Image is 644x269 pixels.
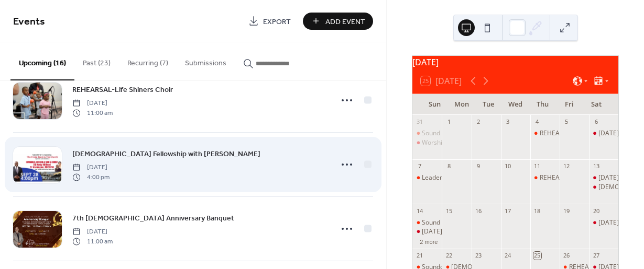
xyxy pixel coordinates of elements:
[72,212,234,224] a: 7th [DEMOGRAPHIC_DATA] Anniversary Banquet
[589,218,618,227] div: Saturday Morning Prayer
[416,162,423,170] div: 7
[502,94,529,115] div: Wed
[412,138,442,147] div: Worship Experience @ THE HARBORSIDE
[421,94,448,115] div: Sun
[325,16,365,27] span: Add Event
[592,162,600,170] div: 13
[504,118,512,126] div: 3
[540,129,621,138] div: REHEARSAL-Women's Choir
[416,207,423,215] div: 14
[533,118,541,126] div: 4
[241,13,299,30] a: Export
[475,252,483,260] div: 23
[72,172,110,182] span: 4:00 pm
[422,173,501,182] div: Leadership Lunch- Meeting
[422,138,541,147] div: Worship Experience @ THE HARBORSIDE
[563,207,571,215] div: 19
[530,173,560,182] div: REHEARSAL- Women’s Choir
[72,84,173,96] a: REHEARSAL-Life Shiners Choir
[422,129,498,138] div: Sound Check-Praise Team
[72,163,110,172] span: [DATE]
[72,108,113,118] span: 11:00 am
[412,129,442,138] div: Sound Check-Praise Team
[445,162,453,170] div: 8
[592,118,600,126] div: 6
[412,56,618,68] div: [DATE]
[589,183,618,192] div: Evangelism @ Larkin Chase in Bowie, MD
[416,252,423,260] div: 21
[445,252,453,260] div: 22
[72,149,260,160] span: [DEMOGRAPHIC_DATA] Fellowship with [PERSON_NAME]
[533,162,541,170] div: 11
[72,237,113,246] span: 11:00 am
[556,94,583,115] div: Fri
[119,42,177,79] button: Recurring (7)
[504,162,512,170] div: 10
[416,237,442,245] button: 2 more
[563,162,571,170] div: 12
[530,129,560,138] div: REHEARSAL-Women's Choir
[592,207,600,215] div: 20
[263,16,291,27] span: Export
[529,94,556,115] div: Thu
[412,173,442,182] div: Leadership Lunch- Meeting
[422,218,508,227] div: Sound Check- Women's Choir
[177,42,235,79] button: Submissions
[533,207,541,215] div: 18
[416,118,423,126] div: 31
[412,227,442,236] div: Women's Day Worship Experience
[475,162,483,170] div: 9
[504,207,512,215] div: 17
[72,148,260,160] a: [DEMOGRAPHIC_DATA] Fellowship with [PERSON_NAME]
[445,118,453,126] div: 1
[583,94,610,115] div: Sat
[533,252,541,260] div: 25
[592,252,600,260] div: 27
[72,99,113,108] span: [DATE]
[72,213,234,224] span: 7th [DEMOGRAPHIC_DATA] Anniversary Banquet
[475,207,483,215] div: 16
[412,218,442,227] div: Sound Check- Women's Choir
[74,42,119,79] button: Past (23)
[10,42,74,80] button: Upcoming (16)
[303,13,373,30] button: Add Event
[422,227,502,236] div: [DATE] Worship Experience
[448,94,475,115] div: Mon
[445,207,453,215] div: 15
[72,85,173,96] span: REHEARSAL-Life Shiners Choir
[475,118,483,126] div: 2
[589,173,618,182] div: Saturday Morning Prayer
[589,129,618,138] div: Saturday Morning Prayer
[13,11,45,32] span: Events
[504,252,512,260] div: 24
[475,94,502,115] div: Tue
[540,173,622,182] div: REHEARSAL- Women’s Choir
[563,252,571,260] div: 26
[72,227,113,237] span: [DATE]
[563,118,571,126] div: 5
